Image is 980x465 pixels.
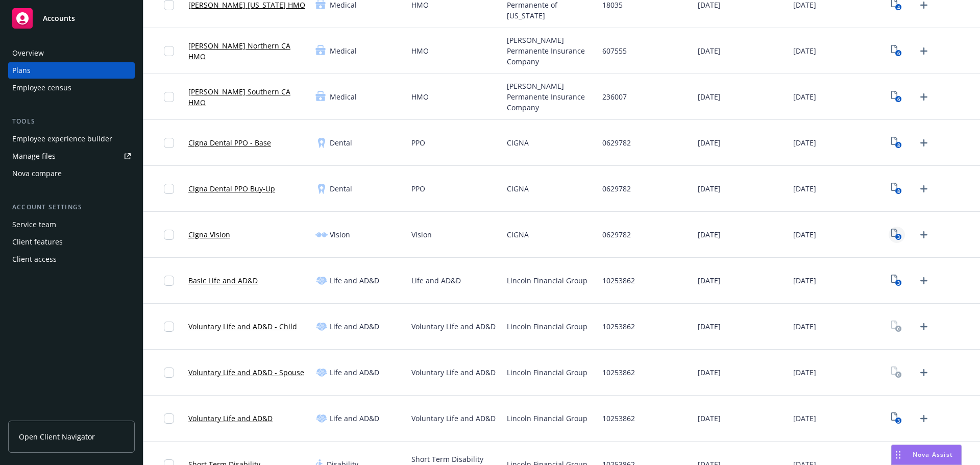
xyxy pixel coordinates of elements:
[897,418,900,424] text: 3
[188,40,307,62] a: [PERSON_NAME] Northern CA HMO
[698,275,721,286] span: [DATE]
[602,229,631,240] span: 0629782
[602,413,635,424] span: 10253862
[188,367,304,378] a: Voluntary Life and AD&D - Spouse
[793,183,816,194] span: [DATE]
[12,165,62,182] div: Nova compare
[507,321,587,332] span: Lincoln Financial Group
[889,227,905,243] a: View Plan Documents
[330,45,357,56] span: Medical
[897,50,900,57] text: 6
[43,14,75,22] span: Accounts
[8,80,135,96] a: Employee census
[411,137,425,148] span: PPO
[507,183,529,194] span: CIGNA
[411,321,496,332] span: Voluntary Life and AD&D
[889,319,905,335] a: View Plan Documents
[12,148,56,164] div: Manage files
[411,229,432,240] span: Vision
[164,368,174,378] input: Toggle Row Selected
[330,367,379,378] span: Life and AD&D
[507,275,587,286] span: Lincoln Financial Group
[330,229,350,240] span: Vision
[889,43,905,59] a: View Plan Documents
[602,137,631,148] span: 0629782
[916,89,932,105] a: Upload Plan Documents
[698,91,721,102] span: [DATE]
[507,35,594,67] span: [PERSON_NAME] Permanente Insurance Company
[8,62,135,79] a: Plans
[698,183,721,194] span: [DATE]
[188,413,273,424] a: Voluntary Life and AD&D
[897,4,900,11] text: 4
[698,367,721,378] span: [DATE]
[330,91,357,102] span: Medical
[602,45,627,56] span: 607555
[793,137,816,148] span: [DATE]
[602,367,635,378] span: 10253862
[916,227,932,243] a: Upload Plan Documents
[793,91,816,102] span: [DATE]
[889,181,905,197] a: View Plan Documents
[12,251,57,267] div: Client access
[793,275,816,286] span: [DATE]
[793,367,816,378] span: [DATE]
[188,137,271,148] a: Cigna Dental PPO - Base
[602,321,635,332] span: 10253862
[164,138,174,148] input: Toggle Row Selected
[188,86,307,108] a: [PERSON_NAME] Southern CA HMO
[507,137,529,148] span: CIGNA
[698,321,721,332] span: [DATE]
[188,321,297,332] a: Voluntary Life and AD&D - Child
[164,230,174,240] input: Toggle Row Selected
[891,445,962,465] button: Nova Assist
[8,234,135,250] a: Client features
[8,131,135,147] a: Employee experience builder
[698,413,721,424] span: [DATE]
[793,229,816,240] span: [DATE]
[889,273,905,289] a: View Plan Documents
[411,183,425,194] span: PPO
[889,364,905,381] a: View Plan Documents
[507,229,529,240] span: CIGNA
[916,43,932,59] a: Upload Plan Documents
[897,280,900,286] text: 3
[12,80,71,96] div: Employee census
[916,273,932,289] a: Upload Plan Documents
[8,45,135,61] a: Overview
[330,275,379,286] span: Life and AD&D
[602,91,627,102] span: 236007
[602,183,631,194] span: 0629782
[164,184,174,194] input: Toggle Row Selected
[8,202,135,212] div: Account settings
[330,183,352,194] span: Dental
[913,450,953,459] span: Nova Assist
[507,413,587,424] span: Lincoln Financial Group
[411,91,429,102] span: HMO
[889,89,905,105] a: View Plan Documents
[793,45,816,56] span: [DATE]
[8,251,135,267] a: Client access
[330,321,379,332] span: Life and AD&D
[916,135,932,151] a: Upload Plan Documents
[164,46,174,56] input: Toggle Row Selected
[8,148,135,164] a: Manage files
[19,431,95,442] span: Open Client Navigator
[8,116,135,127] div: Tools
[8,216,135,233] a: Service team
[330,413,379,424] span: Life and AD&D
[188,229,230,240] a: Cigna Vision
[889,135,905,151] a: View Plan Documents
[698,137,721,148] span: [DATE]
[188,275,258,286] a: Basic Life and AD&D
[507,81,594,113] span: [PERSON_NAME] Permanente Insurance Company
[897,188,900,194] text: 8
[12,131,112,147] div: Employee experience builder
[793,321,816,332] span: [DATE]
[916,410,932,427] a: Upload Plan Documents
[602,275,635,286] span: 10253862
[889,410,905,427] a: View Plan Documents
[188,183,275,194] a: Cigna Dental PPO Buy-Up
[411,413,496,424] span: Voluntary Life and AD&D
[164,413,174,424] input: Toggle Row Selected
